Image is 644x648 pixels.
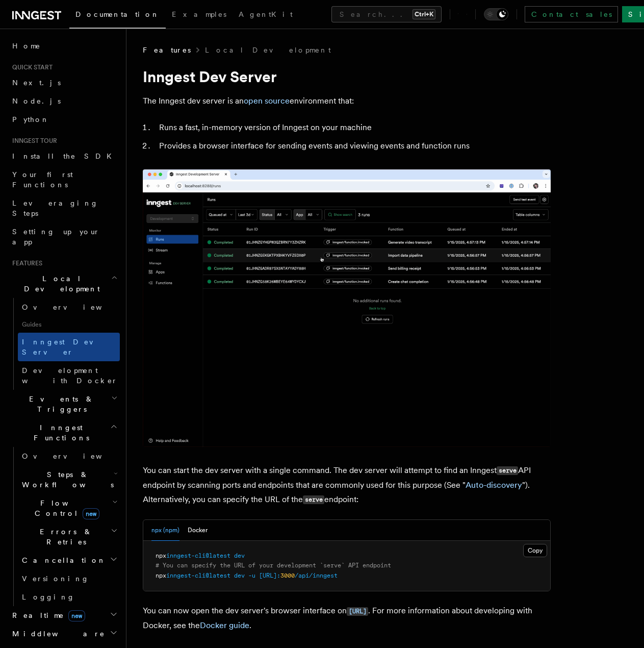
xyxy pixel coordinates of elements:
span: dev [234,552,245,559]
a: Documentation [69,3,166,29]
a: Development with Docker [18,361,120,390]
span: Middleware [8,629,105,639]
a: Node.js [8,92,120,110]
button: Flow Controlnew [18,494,120,522]
li: Runs a fast, in-memory version of Inngest on your machine [156,120,551,135]
a: Leveraging Steps [8,194,120,222]
span: Node.js [12,97,61,105]
span: Guides [18,316,120,333]
span: Flow Control [18,498,112,518]
span: Install the SDK [12,152,118,160]
a: AgentKit [233,3,299,28]
span: Next.js [12,79,61,87]
span: # You can specify the URL of your development `serve` API endpoint [156,562,391,569]
kbd: Ctrl+K [413,9,435,19]
span: Events & Triggers [8,394,111,414]
span: Documentation [75,10,160,18]
button: Cancellation [18,551,120,569]
span: Logging [22,593,75,601]
button: Search...Ctrl+K [331,6,442,22]
span: Overview [22,452,127,460]
span: Examples [172,10,226,18]
span: Inngest Functions [8,422,110,443]
span: Cancellation [18,555,106,565]
span: Features [8,259,42,267]
button: Local Development [8,269,120,298]
span: inngest-cli@latest [166,552,230,559]
span: Quick start [8,63,53,71]
span: Steps & Workflows [18,469,114,490]
a: [URL] [347,606,368,615]
button: Copy [523,544,547,557]
span: -u [248,572,255,579]
span: Features [143,45,191,55]
a: Versioning [18,569,120,588]
a: Logging [18,588,120,606]
span: /api/inngest [295,572,338,579]
span: Development with Docker [22,366,118,385]
span: Inngest Dev Server [22,338,109,356]
a: Local Development [205,45,331,55]
button: Events & Triggers [8,390,120,418]
code: serve [303,495,324,504]
span: inngest-cli@latest [166,572,230,579]
li: Provides a browser interface for sending events and viewing events and function runs [156,139,551,153]
button: Realtimenew [8,606,120,625]
button: Steps & Workflows [18,465,120,494]
code: serve [497,466,518,475]
span: Realtime [8,610,85,620]
a: Contact sales [525,6,618,22]
span: Setting up your app [12,228,100,246]
a: Next.js [8,73,120,92]
span: new [83,508,99,519]
span: Home [12,41,41,51]
span: Inngest tour [8,137,57,145]
span: Versioning [22,575,89,583]
a: Setting up your app [8,222,120,251]
button: Middleware [8,625,120,643]
button: Errors & Retries [18,522,120,551]
a: Your first Functions [8,165,120,194]
button: Docker [188,520,208,541]
span: Your first Functions [12,170,73,189]
a: Python [8,110,120,129]
code: [URL] [347,607,368,616]
span: Local Development [8,273,111,294]
a: Examples [166,3,233,28]
span: new [68,610,85,621]
a: Overview [18,447,120,465]
button: npx (npm) [151,520,179,541]
p: You can start the dev server with a single command. The dev server will attempt to find an Innges... [143,463,551,507]
div: Local Development [8,298,120,390]
a: Docker guide [200,620,249,630]
a: open source [244,96,290,106]
span: Errors & Retries [18,527,111,547]
img: Dev Server Demo [143,169,551,447]
p: The Inngest dev server is an environment that: [143,94,551,108]
span: Python [12,115,49,123]
span: 3000 [280,572,295,579]
span: Overview [22,303,127,311]
span: npx [156,552,166,559]
a: Inngest Dev Server [18,333,120,361]
button: Toggle dark mode [484,8,508,20]
span: npx [156,572,166,579]
div: Inngest Functions [8,447,120,606]
h1: Inngest Dev Server [143,67,551,86]
button: Inngest Functions [8,418,120,447]
span: dev [234,572,245,579]
span: Leveraging Steps [12,199,98,217]
a: Overview [18,298,120,316]
span: AgentKit [239,10,293,18]
span: [URL]: [259,572,280,579]
a: Install the SDK [8,147,120,165]
a: Auto-discovery [466,480,522,490]
p: You can now open the dev server's browser interface on . For more information about developing wi... [143,604,551,633]
a: Home [8,37,120,55]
